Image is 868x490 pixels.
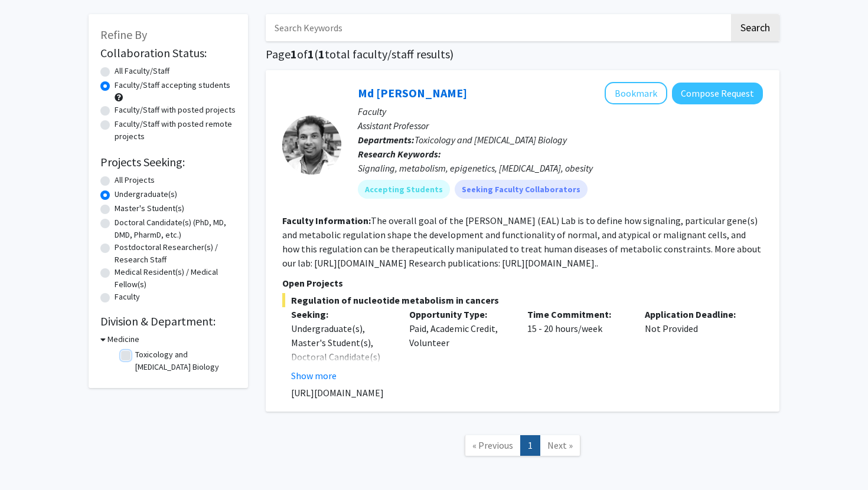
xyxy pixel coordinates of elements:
div: Signaling, metabolism, epigenetics, [MEDICAL_DATA], obesity [358,161,763,175]
b: Research Keywords: [358,148,441,160]
button: Show more [291,369,337,383]
b: Faculty Information: [282,215,371,226]
p: Seeking: [291,307,391,321]
label: Medical Resident(s) / Medical Fellow(s) [115,266,236,291]
h2: Projects Seeking: [100,155,236,169]
label: Faculty [115,291,140,303]
mat-chip: Seeking Faculty Collaborators [455,180,588,199]
div: Not Provided [636,307,754,383]
button: Compose Request to Md Eunus Ali [672,83,763,104]
span: 1 [308,47,314,61]
iframe: Chat [9,437,50,481]
label: Master's Student(s) [115,202,184,215]
p: Faculty [358,104,763,119]
span: « Previous [472,439,513,451]
p: Assistant Professor [358,119,763,133]
h3: Medicine [107,333,139,346]
p: Application Deadline: [645,307,745,321]
label: Faculty/Staff with posted projects [115,104,236,116]
h1: Page of ( total faculty/staff results) [266,47,779,61]
div: Paid, Academic Credit, Volunteer [400,307,518,383]
button: Search [731,14,779,41]
label: Faculty/Staff accepting students [115,79,230,91]
label: Undergraduate(s) [115,188,177,200]
a: Md [PERSON_NAME] [358,85,467,100]
div: 15 - 20 hours/week [518,307,637,383]
span: 1 [318,47,325,61]
button: Add Md Eunus Ali to Bookmarks [605,82,667,104]
span: Regulation of nucleotide metabolism in cancers [282,293,763,307]
label: Toxicology and [MEDICAL_DATA] Biology [135,348,233,373]
fg-read-more: The overall goal of the [PERSON_NAME] (EAL) Lab is to define how signaling, particular gene(s) an... [282,215,761,269]
h2: Collaboration Status: [100,46,236,60]
span: Refine By [100,27,147,42]
input: Search Keywords [266,14,729,41]
label: Doctoral Candidate(s) (PhD, MD, DMD, PharmD, etc.) [115,216,236,241]
a: Next Page [540,435,580,456]
a: Previous Page [465,435,521,456]
label: All Faculty/Staff [115,65,169,77]
label: All Projects [115,174,155,186]
label: Faculty/Staff with posted remote projects [115,118,236,143]
p: Open Projects [282,276,763,290]
label: Postdoctoral Researcher(s) / Research Staff [115,241,236,266]
span: Next » [547,439,573,451]
p: Time Commitment: [527,307,628,321]
mat-chip: Accepting Students [358,180,450,199]
div: Undergraduate(s), Master's Student(s), Doctoral Candidate(s) (PhD, MD, DMD, PharmD, etc.), Postdo... [291,321,391,435]
span: Toxicology and [MEDICAL_DATA] Biology [415,134,567,146]
h2: Division & Department: [100,314,236,328]
p: Opportunity Type: [409,307,510,321]
span: 1 [291,47,297,61]
a: 1 [520,435,540,456]
p: [URL][DOMAIN_NAME] [291,386,763,400]
nav: Page navigation [266,423,779,471]
b: Departments: [358,134,415,146]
